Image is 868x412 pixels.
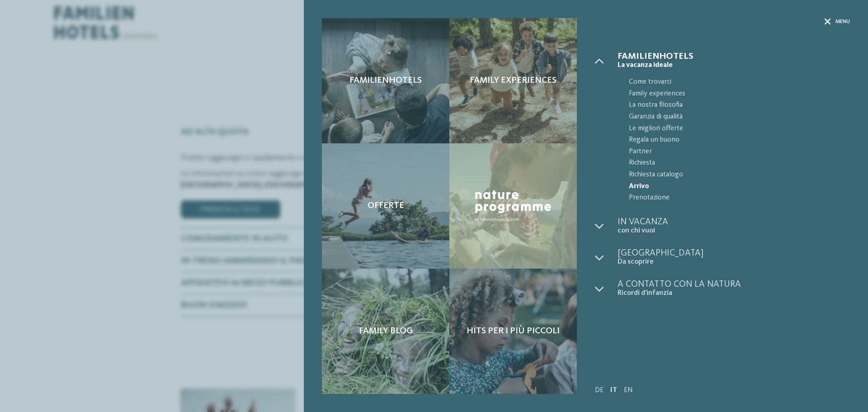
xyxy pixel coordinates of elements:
[322,143,449,269] a: Come raggiungere i Familienhotels Südtirol Offerte
[618,123,850,135] a: Le migliori offerte
[618,169,850,181] a: Richiesta catalogo
[618,61,850,70] span: La vacanza ideale
[618,249,850,258] span: [GEOGRAPHIC_DATA]
[467,326,560,336] span: Hits per i più piccoli
[618,218,850,235] a: In vacanza con chi vuoi
[618,134,850,146] a: Regala un buono
[835,18,850,26] span: Menu
[470,75,557,86] span: Family experiences
[618,88,850,100] a: Family experiences
[618,258,850,266] span: Da scoprire
[629,123,850,135] span: Le migliori offerte
[618,227,850,235] span: con chi vuoi
[449,143,577,269] a: Come raggiungere i Familienhotels Südtirol Nature Programme
[629,88,850,100] span: Family experiences
[449,18,577,143] a: Come raggiungere i Familienhotels Südtirol Family experiences
[618,249,850,266] a: [GEOGRAPHIC_DATA] Da scoprire
[359,326,413,336] span: Family Blog
[618,52,850,70] a: Familienhotels La vacanza ideale
[624,387,633,394] a: EN
[610,387,617,394] a: IT
[595,387,604,394] a: DE
[618,289,850,298] span: Ricordi d’infanzia
[618,99,850,111] a: La nostra filosofia
[629,134,850,146] span: Regala un buono
[349,75,422,86] span: Familienhotels
[629,99,850,111] span: La nostra filosofia
[629,181,850,193] span: Arrivo
[618,146,850,158] a: Partner
[618,280,850,289] span: A contatto con la natura
[629,76,850,88] span: Come trovarci
[629,192,850,204] span: Prenotazione
[618,218,850,227] span: In vacanza
[618,157,850,169] a: Richiesta
[618,111,850,123] a: Garanzia di qualità
[629,146,850,158] span: Partner
[629,157,850,169] span: Richiesta
[618,192,850,204] a: Prenotazione
[368,200,404,211] span: Offerte
[472,187,554,224] img: Nature Programme
[618,52,850,61] span: Familienhotels
[322,18,449,143] a: Come raggiungere i Familienhotels Südtirol Familienhotels
[629,111,850,123] span: Garanzia di qualità
[322,269,449,394] a: Come raggiungere i Familienhotels Südtirol Family Blog
[618,76,850,88] a: Come trovarci
[449,269,577,394] a: Come raggiungere i Familienhotels Südtirol Hits per i più piccoli
[629,169,850,181] span: Richiesta catalogo
[618,181,850,193] a: Arrivo
[618,280,850,298] a: A contatto con la natura Ricordi d’infanzia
